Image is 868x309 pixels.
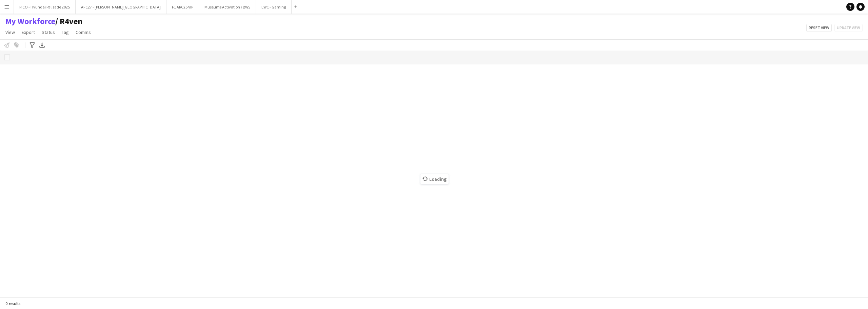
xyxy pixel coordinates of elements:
[59,28,72,37] a: Tag
[5,29,15,35] span: View
[39,28,58,37] a: Status
[76,0,166,14] button: AFC27 - [PERSON_NAME][GEOGRAPHIC_DATA]
[28,41,36,49] app-action-btn: Advanced filters
[62,29,69,35] span: Tag
[38,41,46,49] app-action-btn: Export XLSX
[55,16,82,26] span: R4ven
[22,29,35,35] span: Export
[14,0,76,14] button: PICO - Hyundai Palisade 2025
[73,28,94,37] a: Comms
[42,29,55,35] span: Status
[199,0,256,14] button: Museums Activation / BWS
[256,0,292,14] button: EWC - Gaming
[420,174,449,184] span: Loading
[166,0,199,14] button: F1 ARC25 VIP
[19,28,38,37] a: Export
[76,29,91,35] span: Comms
[806,24,832,32] button: Reset view
[3,28,18,37] a: View
[5,16,55,26] a: My Workforce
